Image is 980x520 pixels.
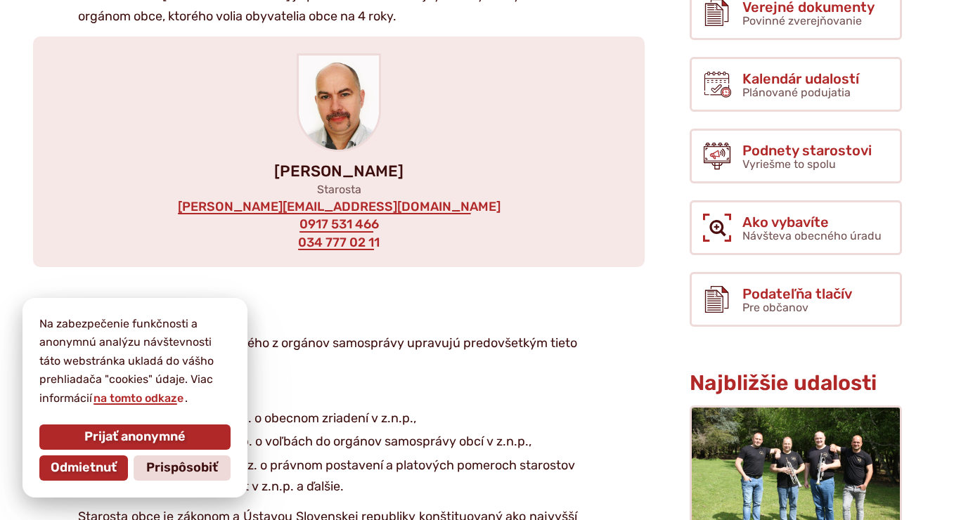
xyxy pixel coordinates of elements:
[95,455,577,497] li: § zákon č. 253/1994 Z. z. o právnom postavení a platových pomeroch starostov obcí a primátorov mi...
[134,455,231,481] button: Prispôsobiť
[742,143,872,158] span: Podnety starostovi
[78,312,577,375] p: Postavenie starostu ako jedného z orgánov samosprávy upravujú predovšetkým tieto zákony:
[176,200,502,215] a: [PERSON_NAME][EMAIL_ADDRESS][DOMAIN_NAME]
[742,301,808,314] span: Pre občanov
[690,272,902,327] a: Podateľňa tlačív Pre občanov
[742,214,882,230] span: Ako vybavíte
[742,71,859,86] span: Kalendár udalostí
[690,57,902,112] a: Kalendár udalostí Plánované podujatia
[39,424,231,450] button: Prijať anonymné
[92,391,185,405] a: na tomto odkaze
[95,408,577,429] li: § zákon č. 369/1990 Zb. o obecnom zriadení v z.n.p.,
[95,384,577,405] li: § Ústava SR, článok 69,
[690,129,902,183] a: Podnety starostovi Vyriešme to spolu
[146,460,218,476] span: Prispôsobiť
[56,183,622,196] p: Starosta
[298,217,380,233] a: 0917 531 466
[39,455,128,481] button: Odmietnuť
[299,56,379,150] img: starosta
[742,86,851,99] span: Plánované podujatia
[297,235,381,251] a: 034 777 02 11
[742,286,852,301] span: Podateľňa tlačív
[56,163,622,180] p: [PERSON_NAME]
[95,431,577,453] li: § zákon č. 346/1990 Zb. o voľbách do orgánov samosprávy obcí v z.n.p.,
[690,372,902,395] h3: Najbližšie udalosti
[742,157,836,171] span: Vyriešme to spolu
[84,429,186,445] span: Prijať anonymné
[51,460,117,476] span: Odmietnuť
[690,200,902,255] a: Ako vybavíte Návšteva obecného úradu
[742,14,862,27] span: Povinné zverejňovanie
[742,229,882,242] span: Návšteva obecného úradu
[39,315,231,408] p: Na zabezpečenie funkčnosti a anonymnú analýzu návštevnosti táto webstránka ukladá do vášho prehli...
